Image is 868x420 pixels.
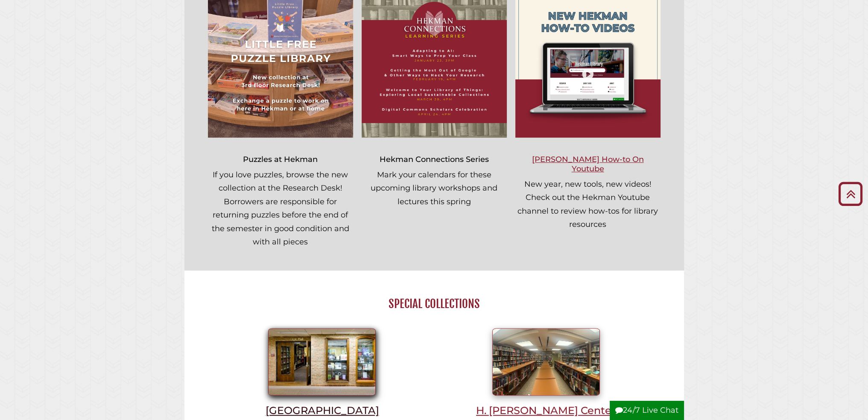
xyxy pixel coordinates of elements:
[515,178,660,232] p: New year, new tools, new videos! Check out the Hekman Youtube channel to review how-tos for libra...
[228,357,417,417] a: [GEOGRAPHIC_DATA]
[210,297,658,311] h2: Special Collections
[492,328,600,396] img: Inside Meeter Center
[208,168,353,249] p: If you love puzzles, browse the new collection at the Research Desk! Borrowers are responsible fo...
[208,155,353,164] h3: Puzzles at Hekman
[532,155,644,173] a: [PERSON_NAME] How-to On Youtube
[228,404,417,417] h3: [GEOGRAPHIC_DATA]
[268,328,376,396] img: Heritage Hall entrance
[362,155,507,164] h3: Hekman Connections Series
[362,168,507,209] p: Mark your calendars for these upcoming library workshops and lectures this spring
[835,187,866,201] a: Back to Top
[451,404,640,417] h3: H. [PERSON_NAME] Center
[451,357,640,417] a: H. [PERSON_NAME] Center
